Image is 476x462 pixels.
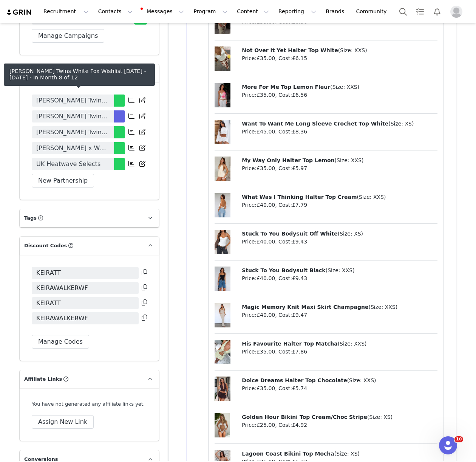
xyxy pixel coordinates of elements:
span: KEIRATT [36,268,61,278]
span: £40.00 [257,239,275,245]
span: £7.86 [292,349,307,355]
span: £25.00 [257,422,275,428]
span: KEIRATT [36,299,61,308]
span: £35.00 [257,165,275,171]
span: £40.00 [257,312,275,318]
span: £8.36 [292,129,307,135]
p: Price: , Cost: [242,91,437,99]
span: Size: XS [369,414,390,420]
span: Golden Hour Bikini Top Cream/Choc Stripe [242,414,367,420]
span: £40.00 [257,275,275,281]
p: Price: , Cost: [242,421,437,429]
p: ( ) [242,120,437,128]
span: Size: XS [391,121,412,127]
span: £9.43 [292,275,307,281]
a: Brands [321,3,351,20]
span: £9.47 [292,312,307,318]
p: ( ) [242,83,437,91]
button: Assign New Link [32,415,94,429]
p: ( ) [242,450,437,458]
span: Size: XXS [337,157,362,163]
span: His Favourite Halter Top Matcha [242,341,337,347]
span: [PERSON_NAME] x White Fox - Tees Campaign [DATE] [36,144,110,153]
p: ( ) [242,157,437,164]
img: grin logo [6,9,32,16]
p: ( ) [242,413,437,421]
div: You have not generated any affiliate links yet. [32,400,147,408]
p: Price: , Cost: [242,201,437,209]
span: £40.00 [257,202,275,208]
p: Price: , Cost: [242,164,437,172]
p: ( ) [242,230,437,238]
span: [PERSON_NAME] Twins White Fox Wishlist [DATE] - [DATE] [36,112,110,121]
p: Price: , Cost: [242,238,437,246]
span: £35.00 [257,55,275,61]
span: Size: XXS [359,194,384,200]
p: Price: , Cost: [242,128,437,136]
p: ( ) [242,303,437,311]
button: Program [189,3,232,20]
span: £5.74 [292,385,307,391]
span: £5.97 [292,165,307,171]
span: UK Heatwave Selects [36,160,100,169]
span: £9.43 [292,239,307,245]
span: Size: XXS [328,267,352,273]
span: Size: XXS [349,377,374,383]
span: Not Over It Yet Halter Top White [242,47,338,53]
a: UK Heatwave Selects [32,158,114,170]
span: Dolce Dreams Halter Top Chocolate [242,377,347,383]
span: Affiliate Links [24,375,62,383]
a: [PERSON_NAME] x White Fox - Tees Campaign [DATE] [32,142,114,154]
button: New Partnership [32,174,94,188]
span: [PERSON_NAME] Twins x White Fox Girls Night Out [DATE] [36,96,110,105]
img: placeholder-profile.jpg [450,6,462,18]
span: £35.00 [257,349,275,355]
span: 10 [454,436,463,442]
span: Size: XXS [340,341,365,347]
span: £35.00 [257,385,275,391]
span: KEIRAWALKERWF [36,284,88,293]
span: Stuck To You Bodysuit Off White [242,231,337,237]
p: Price: , Cost: [242,311,437,319]
span: £45.00 [257,129,275,135]
a: [PERSON_NAME] Twins x White Fox Girls Night Out [DATE] [32,95,114,107]
a: [PERSON_NAME] Twins March Mania Contract 2025 [32,126,114,138]
p: Price: , Cost: [242,348,437,356]
span: Want To Want Me Long Sleeve Crochet Top White [242,121,388,127]
button: Profile [446,6,470,18]
p: ( ) [242,193,437,201]
p: ( ) [242,377,437,384]
span: £35.00 [257,92,275,98]
iframe: Intercom live chat [439,436,457,454]
span: More For Me Top Lemon Fleur [242,84,330,90]
span: Discount Codes [24,242,67,250]
button: Notifications [429,3,445,20]
button: Recruitment [39,3,93,20]
span: KEIRAWALKERWF [36,314,88,323]
div: [PERSON_NAME] Twins White Fox Wishlist [DATE] - [DATE] - In Month 8 of 12 [9,68,149,81]
span: Size: XXS [332,84,357,90]
span: Size: XS [336,451,357,457]
p: Price: , Cost: [242,274,437,282]
span: £6.15 [292,55,307,61]
a: [PERSON_NAME] Twins White Fox Wishlist [DATE] - [DATE] [32,110,114,122]
span: Lagoon Coast Bikini Top Mocha [242,451,334,457]
span: £4.92 [292,422,307,428]
button: Manage Codes [32,335,89,349]
span: What Was I Thinking Halter Top Cream [242,194,357,200]
p: ( ) [242,340,437,348]
span: £6.56 [292,92,307,98]
span: Size: XXS [371,304,396,310]
p: ( ) [242,47,437,54]
span: £7.79 [292,202,307,208]
span: Size: XS [340,231,361,237]
p: Price: , Cost: [242,384,437,392]
a: Community [352,3,395,20]
button: Reporting [274,3,321,20]
button: Content [232,3,274,20]
button: Messages [138,3,189,20]
button: Manage Campaigns [32,29,104,43]
button: Search [395,3,411,20]
a: Tasks [412,3,428,20]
